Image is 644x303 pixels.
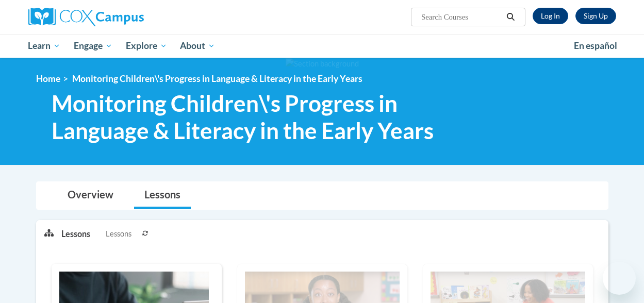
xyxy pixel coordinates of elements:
img: Section background [286,58,359,70]
button: Search [503,11,518,23]
iframe: Button to launch messaging window [603,262,636,295]
a: Log In [533,8,568,24]
div: Main menu [21,34,624,58]
a: Learn [22,34,68,58]
a: Cox Campus [28,8,214,26]
a: Engage [67,34,119,58]
a: Overview [57,182,124,209]
a: Home [36,73,60,84]
span: Explore [126,40,167,52]
span: Lessons [106,228,131,240]
span: En español [574,40,617,51]
img: Cox Campus [28,8,144,26]
a: En español [567,35,624,57]
a: Lessons [134,182,191,209]
p: Lessons [61,228,90,240]
a: Register [575,8,616,24]
a: About [173,34,222,58]
span: Monitoring Children\'s Progress in Language & Literacy in the Early Years [52,90,477,144]
span: Monitoring Children\'s Progress in Language & Literacy in the Early Years [72,73,362,84]
span: Learn [28,40,60,52]
input: Search Courses [420,11,503,23]
span: About [180,40,215,52]
span: Engage [74,40,112,52]
a: Explore [119,34,174,58]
